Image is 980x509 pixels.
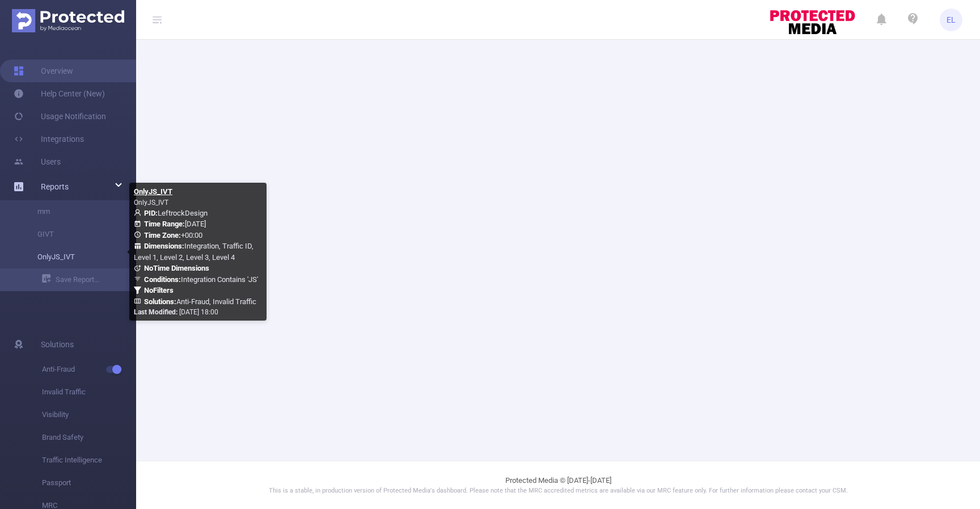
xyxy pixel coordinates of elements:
[144,286,174,295] b: No Filters
[144,220,185,228] b: Time Range:
[144,264,209,272] b: No Time Dimensions
[947,9,956,31] span: EL
[41,182,69,191] span: Reports
[42,403,136,426] span: Visibility
[144,231,181,239] b: Time Zone:
[144,209,158,217] b: PID:
[23,246,122,268] a: OnlyJS_IVT
[134,308,218,316] span: [DATE] 18:00
[23,223,122,246] a: GIVT
[41,333,74,356] span: Solutions
[14,82,105,105] a: Help Center (New)
[164,486,952,496] p: This is a stable, in production version of Protected Media's dashboard. Please note that the MRC ...
[134,209,258,306] span: LeftrockDesign [DATE] +00:00
[134,199,168,207] span: OnlyJS_IVT
[42,449,136,472] span: Traffic Intelligence
[42,472,136,494] span: Passport
[12,9,124,32] img: Protected Media
[14,150,61,173] a: Users
[42,358,136,381] span: Anti-Fraud
[14,128,84,150] a: Integrations
[23,200,122,223] a: mm
[42,268,136,291] a: Save Report...
[134,187,172,196] b: OnlyJS_IVT
[144,297,256,306] span: Anti-Fraud, Invalid Traffic
[144,275,181,284] b: Conditions :
[42,381,136,403] span: Invalid Traffic
[14,60,73,82] a: Overview
[144,242,184,250] b: Dimensions :
[134,242,254,262] span: Integration, Traffic ID, Level 1, Level 2, Level 3, Level 4
[134,308,178,316] b: Last Modified:
[144,297,176,306] b: Solutions :
[14,105,106,128] a: Usage Notification
[42,426,136,449] span: Brand Safety
[134,209,144,216] i: icon: user
[144,275,258,284] span: Integration Contains 'JS'
[41,175,69,198] a: Reports
[136,461,980,509] footer: Protected Media © [DATE]-[DATE]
